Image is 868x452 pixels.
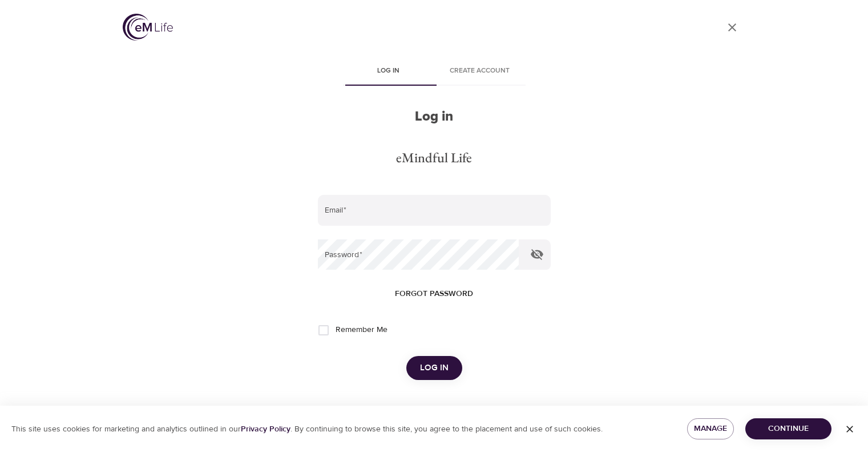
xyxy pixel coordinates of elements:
[241,424,290,434] a: Privacy Policy
[406,356,462,380] button: Log in
[318,58,551,86] div: disabled tabs example
[754,422,822,436] span: Continue
[390,283,478,305] button: Forgot password
[318,109,551,125] h2: Log in
[123,14,173,41] img: logo
[396,148,472,167] div: eMindful Life
[718,14,746,41] a: close
[395,287,473,301] span: Forgot password
[441,65,519,77] span: Create account
[420,361,449,375] span: Log in
[336,324,387,336] span: Remember Me
[745,418,831,439] button: Continue
[687,418,734,439] button: Manage
[696,422,725,436] span: Manage
[423,403,445,416] div: OR
[350,65,427,77] span: Log in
